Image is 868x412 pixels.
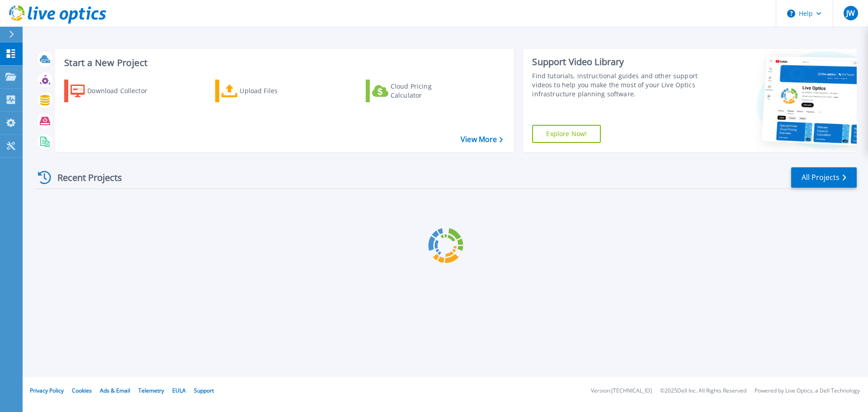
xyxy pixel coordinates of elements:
a: Upload Files [215,80,316,102]
li: Powered by Live Optics, a Dell Technology [755,388,860,394]
li: © 2025 Dell Inc. All Rights Reserved [660,388,746,394]
a: All Projects [791,167,857,188]
a: View More [461,135,503,144]
div: Support Video Library [532,56,702,68]
a: EULA [172,387,186,394]
div: Cloud Pricing Calculator [391,82,463,100]
a: Download Collector [64,80,165,102]
div: Recent Projects [35,166,134,189]
a: Support [194,387,214,394]
div: Download Collector [87,82,160,100]
div: Upload Files [240,82,312,100]
a: Cookies [72,387,92,394]
a: Explore Now! [532,125,601,143]
span: JW [846,9,855,17]
a: Cloud Pricing Calculator [366,80,467,102]
div: Find tutorials, instructional guides and other support videos to help you make the most of your L... [532,71,702,99]
a: Privacy Policy [30,387,64,394]
a: Telemetry [138,387,164,394]
li: Version: [TECHNICAL_ID] [591,388,652,394]
h3: Start a New Project [64,58,503,68]
a: Ads & Email [100,387,130,394]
